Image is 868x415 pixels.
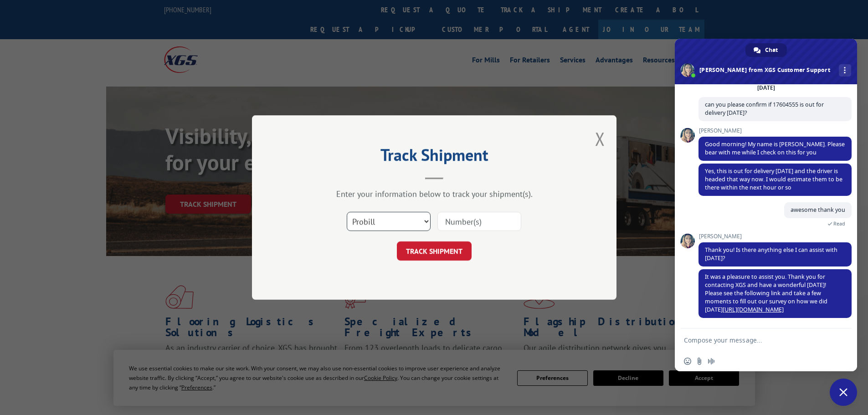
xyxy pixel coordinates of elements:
[830,379,857,406] div: Close chat
[298,149,571,166] h2: Track Shipment
[765,43,778,57] span: Chat
[708,358,715,365] span: Audio message
[696,358,703,365] span: Send a file
[684,336,828,344] textarea: Compose your message...
[437,212,521,231] input: Number(s)
[833,220,845,227] span: Read
[298,189,571,199] div: Enter your information below to track your shipment(s).
[699,233,852,240] span: [PERSON_NAME]
[684,358,691,365] span: Insert an emoji
[791,206,845,214] span: awesome thank you
[705,273,827,313] span: It was a pleasure to assist you. Thank you for contacting XGS and have a wonderful [DATE]! Please...
[705,140,845,156] span: Good morning! My name is [PERSON_NAME]. Please bear with me while I check on this for you
[745,43,787,57] div: Chat
[705,246,837,262] span: Thank you! Is there anything else I can assist with [DATE]?
[705,101,824,117] span: can you please confirm if 17604555 is out for delivery [DATE]?
[397,241,472,261] button: TRACK SHIPMENT
[705,167,842,191] span: Yes, this is out for delivery [DATE] and the driver is headed that way now. I would estimate them...
[699,128,852,134] span: [PERSON_NAME]
[839,64,851,77] div: More channels
[723,306,784,313] a: [URL][DOMAIN_NAME]
[757,85,775,91] div: [DATE]
[595,127,605,151] button: Close modal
